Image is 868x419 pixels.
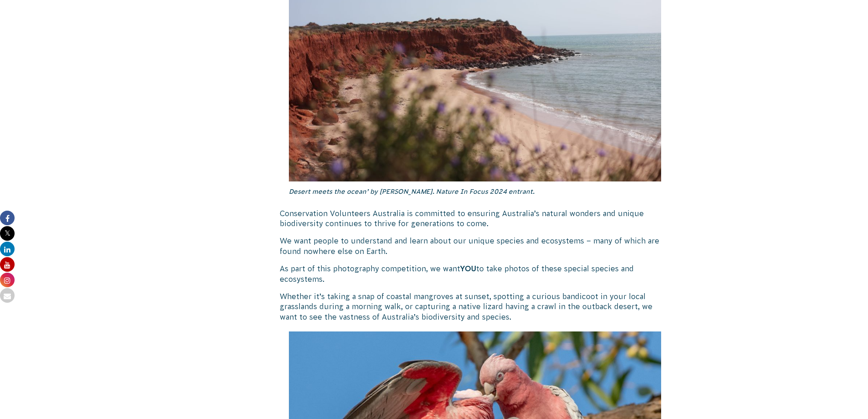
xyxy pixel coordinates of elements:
em: Desert meets the ocean’ by [PERSON_NAME]. Nature In Focus 2024 entrant. [289,188,534,195]
strong: YOU [460,264,476,273]
p: As part of this photography competition, we want to take photos of these special species and ecos... [280,264,671,284]
p: Whether it’s taking a snap of coastal mangroves at sunset, spotting a curious bandicoot in your l... [280,291,671,322]
p: Conservation Volunteers Australia is committed to ensuring Australia’s natural wonders and unique... [280,208,671,229]
p: We want people to understand and learn about our unique species and ecosystems – many of which ar... [280,236,671,256]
